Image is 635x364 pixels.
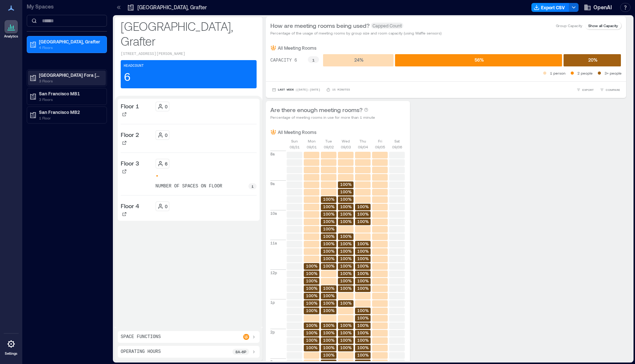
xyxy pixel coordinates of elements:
[605,70,622,76] p: 3+ people
[340,197,352,201] text: 100%
[306,308,317,313] text: 100%
[39,109,101,115] p: San Francisco MB2
[371,23,403,29] span: Capped Count
[270,30,442,36] p: Percentage of the usage of meeting rooms by group size and room capacity (using Waffle sensors)
[324,144,334,150] p: 09/02
[121,349,161,355] p: Operating Hours
[340,182,352,187] text: 100%
[270,240,277,246] p: 11a
[577,70,593,76] p: 2 people
[39,78,101,84] p: 3 Floors
[323,197,335,201] text: 100%
[121,19,257,48] p: [GEOGRAPHIC_DATA], Grafter
[39,72,101,78] p: [GEOGRAPHIC_DATA] Fora [GEOGRAPHIC_DATA]
[2,335,20,358] a: Settings
[325,138,332,144] p: Tue
[340,301,352,305] text: 100%
[121,130,139,139] p: Floor 2
[165,203,167,209] p: 0
[340,256,352,261] text: 100%
[165,161,167,167] p: 6
[39,39,101,45] p: [GEOGRAPHIC_DATA], Grafter
[582,1,614,13] button: OpenAI
[251,183,254,189] p: 1
[357,241,369,246] text: 100%
[340,323,352,328] text: 100%
[357,204,369,209] text: 100%
[270,86,322,94] button: Last Week |[DATE]-[DATE]
[323,204,335,209] text: 100%
[340,249,352,253] text: 100%
[323,338,335,342] text: 100%
[306,271,317,276] text: 100%
[341,144,351,150] p: 09/03
[306,301,317,305] text: 100%
[323,293,335,298] text: 100%
[270,270,277,276] p: 12p
[270,329,275,335] p: 2p
[357,263,369,268] text: 100%
[270,151,275,157] p: 8a
[121,334,161,340] p: Space Functions
[270,21,369,30] p: How are meeting rooms being used?
[270,105,362,114] p: Are there enough meeting rooms?
[291,138,298,144] p: Sun
[39,96,101,102] p: 3 Floors
[306,345,317,350] text: 100%
[357,219,369,224] text: 100%
[378,138,382,144] p: Fri
[359,138,366,144] p: Thu
[270,58,297,63] text: CAPACITY 6
[323,211,335,216] text: 100%
[323,256,335,261] text: 100%
[308,138,316,144] p: Mon
[340,234,352,239] text: 100%
[340,241,352,246] text: 100%
[306,330,317,335] text: 100%
[278,129,316,135] p: All Meeting Rooms
[323,234,335,239] text: 100%
[4,34,18,39] p: Analytics
[323,308,335,313] text: 100%
[340,278,352,283] text: 100%
[306,286,317,291] text: 100%
[323,323,335,328] text: 100%
[531,3,569,12] button: Export CSV
[357,256,369,261] text: 100%
[121,159,139,168] p: Floor 3
[588,23,618,29] p: Show all Capacity
[323,330,335,335] text: 100%
[306,263,317,268] text: 100%
[357,278,369,283] text: 100%
[392,144,402,150] p: 09/06
[323,249,335,253] text: 100%
[323,345,335,350] text: 100%
[340,338,352,342] text: 100%
[357,249,369,253] text: 100%
[306,278,317,283] text: 100%
[323,301,335,305] text: 100%
[165,104,167,109] p: 0
[270,210,277,216] p: 10a
[357,211,369,216] text: 100%
[357,323,369,328] text: 100%
[307,144,317,150] p: 09/01
[270,299,275,305] p: 1p
[340,211,352,216] text: 100%
[278,45,316,51] p: All Meeting Rooms
[270,181,275,187] p: 9a
[357,345,369,350] text: 100%
[598,86,622,94] button: COMPARE
[39,91,101,96] p: San Francisco MB1
[306,293,317,298] text: 100%
[475,57,484,62] text: 56 %
[593,4,612,11] span: OpenAI
[121,102,139,111] p: Floor 1
[340,271,352,276] text: 100%
[357,315,369,320] text: 100%
[323,219,335,224] text: 100%
[323,226,335,231] text: 100%
[556,23,582,29] p: Group Capacity
[235,349,246,355] p: 8a - 6p
[358,144,368,150] p: 09/04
